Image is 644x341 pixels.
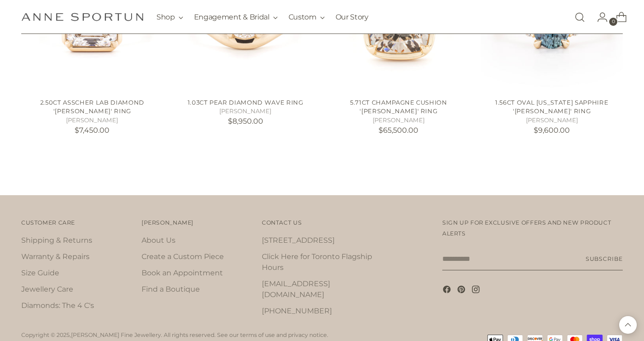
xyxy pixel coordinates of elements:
[442,219,611,237] span: Sign up for exclusive offers and new product alerts
[21,331,328,340] p: Copyright © 2025, . All rights reserved. See our terms of use and privacy notice.
[481,116,623,125] h5: [PERSON_NAME]
[328,116,470,125] h5: [PERSON_NAME]
[350,99,447,115] a: 5.71ct Champagne Cushion '[PERSON_NAME]' Ring
[609,8,627,26] a: Open cart modal
[262,219,302,226] span: Contact Us
[21,116,163,125] h5: [PERSON_NAME]
[262,307,332,315] a: [PHONE_NUMBER]
[142,285,200,293] a: Find a Boutique
[262,279,330,299] a: [EMAIL_ADDRESS][DOMAIN_NAME]
[71,331,161,338] a: [PERSON_NAME] Fine Jewellery
[336,7,369,27] a: Our Story
[21,13,143,21] a: Anne Sportun Fine Jewellery
[142,236,175,245] a: About Us
[379,126,418,134] span: $65,500.00
[21,269,59,277] a: Size Guide
[142,219,194,226] span: [PERSON_NAME]
[21,219,75,226] span: Customer Care
[289,7,325,27] button: Custom
[534,126,570,134] span: $9,600.00
[40,99,144,115] a: 2.50ct Asscher Lab Diamond '[PERSON_NAME]' Ring
[21,285,73,293] a: Jewellery Care
[262,236,335,245] a: [STREET_ADDRESS]
[75,126,109,134] span: $7,450.00
[586,248,623,270] button: Subscribe
[590,8,608,26] a: Go to the account page
[228,117,263,125] span: $8,950.00
[194,7,278,27] button: Engagement & Bridal
[21,252,90,261] a: Warranty & Repairs
[142,269,223,277] a: Book an Appointment
[175,107,317,116] h5: [PERSON_NAME]
[156,7,183,27] button: Shop
[619,316,637,334] button: Back to top
[571,8,589,26] a: Open search modal
[21,301,94,310] a: Diamonds: The 4 C's
[609,18,617,26] span: 0
[188,99,303,106] a: 1.03ct Pear Diamond Wave Ring
[495,99,608,115] a: 1.56ct Oval [US_STATE] Sapphire '[PERSON_NAME]' Ring
[21,236,92,245] a: Shipping & Returns
[262,252,372,272] a: Click Here for Toronto Flagship Hours
[142,252,224,261] a: Create a Custom Piece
